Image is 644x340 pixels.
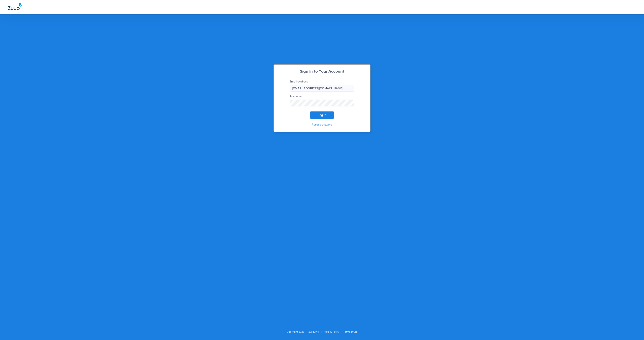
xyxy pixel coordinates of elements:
[309,330,324,334] li: Zuub, Inc.
[287,330,309,334] li: Copyright 2025
[284,70,360,74] h2: Sign In to Your Account
[290,85,354,92] input: Email address
[290,95,354,106] label: Password
[310,111,334,119] button: Log In
[344,331,357,333] a: Terms of Use
[290,100,354,106] input: Password
[8,3,22,10] img: Zuub Logo
[290,80,354,92] label: Email address
[318,113,326,117] span: Log In
[324,331,339,333] a: Privacy Policy
[312,123,332,126] a: Reset password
